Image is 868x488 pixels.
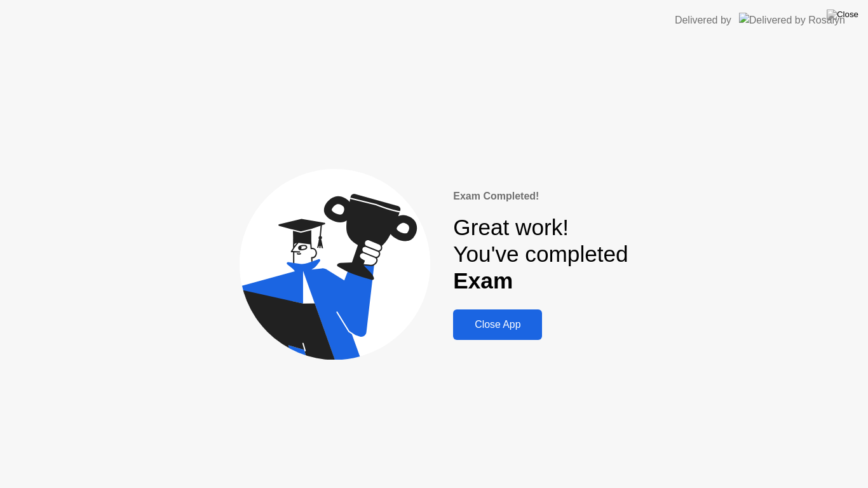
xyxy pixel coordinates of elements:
button: Close App [453,309,542,340]
div: Exam Completed! [453,189,628,204]
div: Delivered by [675,13,731,28]
img: Delivered by Rosalyn [739,13,845,27]
div: Close App [457,319,538,330]
div: Great work! You've completed [453,214,628,295]
b: Exam [453,268,513,293]
img: Close [827,10,858,20]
